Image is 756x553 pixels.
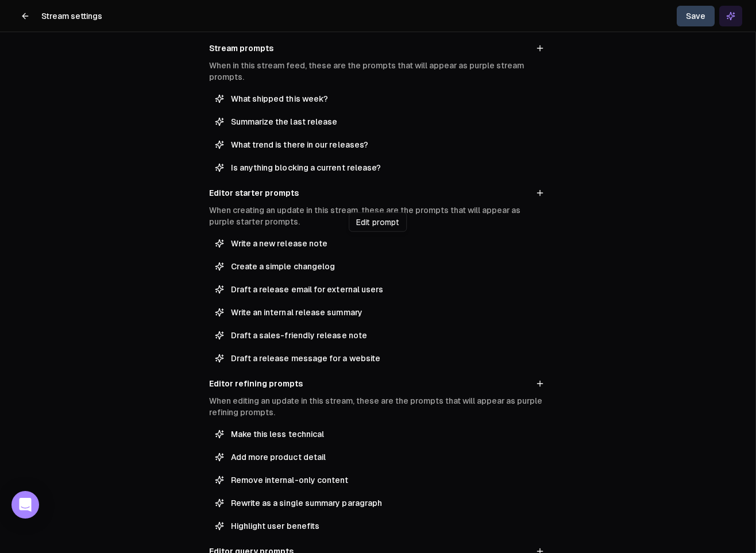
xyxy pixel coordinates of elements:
p: When editing an update in this stream, these are the prompts that will appear as purple refining ... [209,395,547,418]
span: Add more product detail [231,451,541,463]
div: Open Intercom Messenger [11,491,39,519]
button: What trend is there in our releases? [209,136,547,154]
button: Save [677,6,715,26]
span: Create a simple changelog [231,261,541,272]
button: Create a simple changelog [209,257,547,276]
p: When creating an update in this stream, these are the prompts that will appear as purple starter ... [209,204,547,227]
button: Rewrite as a single summary paragraph [209,494,547,512]
button: Write an internal release summary [209,303,547,322]
span: Write a new release note [231,238,541,249]
button: Highlight user benefits [209,517,547,535]
p: When in this stream feed, these are the prompts that will appear as purple stream prompts. [209,60,547,83]
span: Draft a release message for a website [231,353,541,364]
button: Write a new release note [209,234,547,253]
span: Remove internal-only content [231,474,541,486]
h3: Editor refining prompts [209,378,303,389]
button: Add more product detail [209,448,547,466]
button: Remove internal-only content [209,471,547,489]
button: Draft a sales-friendly release note [209,326,547,345]
span: Highlight user benefits [231,520,541,532]
span: Draft a release email for external users [231,284,541,295]
h1: Stream settings [41,10,102,22]
span: Summarize the last release [231,116,541,127]
div: Edit prompt [349,212,407,232]
span: Rewrite as a single summary paragraph [231,497,541,509]
span: What shipped this week? [231,93,541,105]
h3: Editor starter prompts [209,187,299,199]
button: Is anything blocking a current release? [209,158,547,177]
button: Make this less technical [209,425,547,443]
span: Is anything blocking a current release? [231,162,541,173]
span: What trend is there in our releases? [231,139,541,150]
span: Make this less technical [231,428,541,440]
button: Draft a release message for a website [209,349,547,368]
h3: Stream prompts [209,42,273,54]
span: Draft a sales-friendly release note [231,330,541,341]
button: Summarize the last release [209,113,547,131]
button: Draft a release email for external users [209,280,547,299]
button: What shipped this week? [209,90,547,108]
span: Write an internal release summary [231,307,541,318]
